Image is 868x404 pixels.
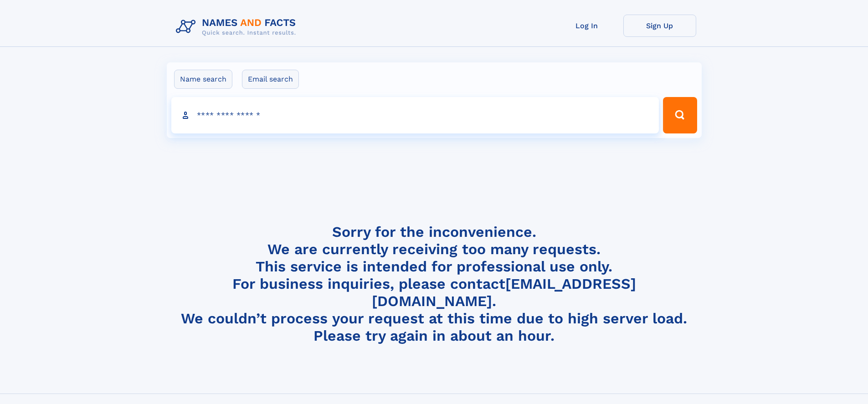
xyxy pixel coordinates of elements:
[623,15,696,37] a: Sign Up
[242,70,299,89] label: Email search
[172,15,303,39] img: Logo Names and Facts
[174,70,232,89] label: Name search
[663,97,697,133] button: Search Button
[550,15,623,37] a: Log In
[171,97,659,133] input: search input
[172,223,696,345] h4: Sorry for the inconvenience. We are currently receiving too many requests. This service is intend...
[372,275,636,310] a: [EMAIL_ADDRESS][DOMAIN_NAME]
